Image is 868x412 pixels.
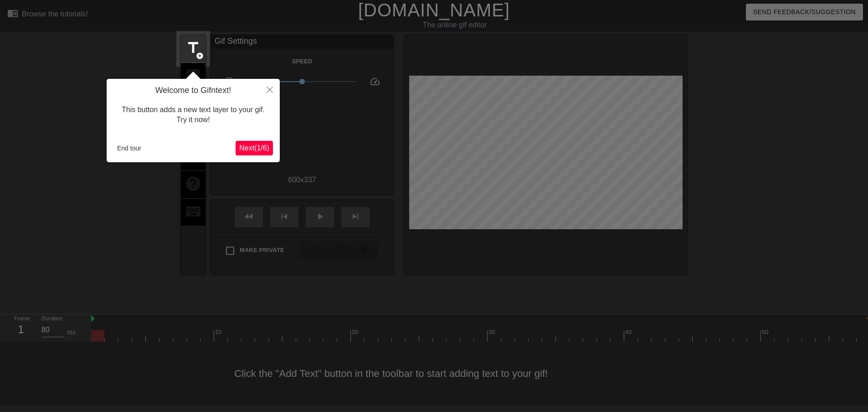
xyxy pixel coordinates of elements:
div: This button adds a new text layer to your gif. Try it now! [113,96,273,134]
button: Next [236,141,273,155]
button: End tour [113,141,145,155]
button: Close [260,79,280,100]
h4: Welcome to Gifntext! [113,86,273,96]
span: Next ( 1 / 6 ) [239,144,269,152]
